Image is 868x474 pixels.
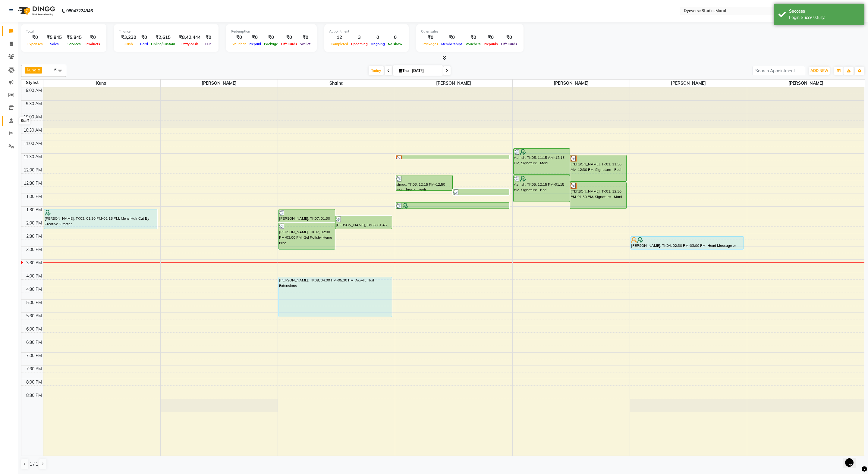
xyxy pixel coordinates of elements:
div: 8:30 PM [25,392,43,399]
div: [PERSON_NAME], TK01, 12:30 PM-01:30 PM, Signature - Mani [570,182,626,209]
div: 9:00 AM [25,87,43,94]
span: Prepaids [482,42,499,46]
span: No show [386,42,404,46]
div: simaa, TK03, 12:15 PM-12:50 PM, Classic - Pedi [396,175,452,190]
div: 3 [350,34,369,41]
span: [PERSON_NAME] [747,80,864,87]
div: 2:30 PM [25,233,43,240]
span: Packages [421,42,440,46]
div: 4:30 PM [25,286,43,293]
div: 12:00 PM [23,167,43,173]
div: 2:00 PM [25,220,43,226]
div: Ashish, TK05, 01:15 PM-01:30 PM, Threading - Eyebrows [396,202,509,209]
div: 11:00 AM [22,140,43,147]
div: 3:30 PM [25,260,43,266]
div: ₹0 [279,34,299,41]
div: 0 [386,34,404,41]
span: Vouchers [464,42,482,46]
div: ₹0 [84,34,102,41]
iframe: chat widget [843,450,862,468]
div: 0 [369,34,386,41]
div: ₹0 [231,34,247,41]
span: Upcoming [350,42,369,46]
div: 8:00 PM [25,379,43,385]
div: Finance [119,29,214,34]
div: Ashish, TK05, 11:15 AM-12:15 PM, Signature - Mani [514,149,570,174]
span: Thu [398,68,410,73]
div: [PERSON_NAME], TK06, 01:45 PM-02:15 PM, Gel Polish Removal [335,216,392,229]
div: ₹0 [203,34,214,41]
div: [PERSON_NAME], TK07, 02:00 PM-03:00 PM, Gel Polish- Hema Free [279,223,335,249]
div: ₹5,845 [44,34,64,41]
div: [PERSON_NAME], TK04, 02:30 PM-03:00 PM, Head Massage or Champi with Dandruff OIl Shot [631,237,744,249]
div: [PERSON_NAME], TK08, 04:00 PM-05:30 PM, Acrylic Nail Extensions [279,277,392,317]
span: Petty cash [180,42,200,46]
div: ₹5,845 [64,34,84,41]
div: 1:00 PM [25,193,43,200]
div: Success [789,8,860,14]
span: Services [66,42,82,46]
div: ₹0 [440,34,464,41]
div: Staff [19,117,30,124]
span: Sales [49,42,60,46]
div: 6:30 PM [25,339,43,346]
div: 11:30 AM [22,154,43,160]
div: ₹0 [499,34,519,41]
div: Ashish, TK05, 12:15 PM-01:15 PM, Signature - Pedi [514,175,570,202]
span: [PERSON_NAME] [513,80,630,87]
div: ₹0 [421,34,440,41]
span: [PERSON_NAME] [395,80,512,87]
img: logo [15,2,57,19]
div: 5:00 PM [25,300,43,306]
div: ₹0 [26,34,44,41]
span: +6 [52,67,61,72]
input: 2025-09-04 [410,66,440,75]
div: Total [26,29,102,34]
div: ₹0 [299,34,312,41]
span: [PERSON_NAME] [630,80,747,87]
div: 7:30 PM [25,366,43,372]
span: Shaina [278,80,395,87]
div: 12 [329,34,350,41]
div: 7:00 PM [25,353,43,359]
span: Kunal [43,80,160,87]
a: x [37,67,40,72]
div: ₹0 [139,34,149,41]
span: Gift Cards [279,42,299,46]
div: 5:30 PM [25,313,43,319]
b: 08047224946 [66,2,93,19]
span: Products [84,42,102,46]
button: ADD NEW [809,67,830,75]
input: Search Appointment [753,66,805,75]
div: ₹8,42,444 [177,34,203,41]
div: 9:30 AM [25,101,43,107]
span: Kunal [27,67,37,72]
div: 3:00 PM [25,246,43,253]
span: Gift Cards [499,42,519,46]
span: Wallet [299,42,312,46]
div: ₹0 [263,34,279,41]
span: Package [263,42,279,46]
span: Today [369,66,384,75]
div: [PERSON_NAME], TK02, 01:30 PM-02:15 PM, Mens Hair Cut By Creative Director [44,209,157,229]
div: Stylist [21,80,43,86]
div: ₹2,615 [149,34,177,41]
span: Card [139,42,149,46]
div: Redemption [231,29,312,34]
span: Memberships [440,42,464,46]
span: Voucher [231,42,247,46]
span: Ongoing [369,42,386,46]
div: Appointment [329,29,404,34]
div: 6:00 PM [25,326,43,332]
div: [PERSON_NAME], TK01, 11:30 AM-12:30 PM, Signature - Pedi [570,155,626,181]
div: ₹3,230 [119,34,139,41]
div: ₹0 [464,34,482,41]
div: 10:30 AM [22,127,43,133]
span: Prepaid [247,42,263,46]
div: Login Successfully. [789,14,860,21]
div: simaa, TK03, 12:45 PM-01:00 PM, Threading - Eyebrows [453,189,509,195]
div: [PERSON_NAME], TK01, 11:30 AM-11:40 AM, Threading - Upper Lips [396,155,509,159]
div: ₹0 [247,34,263,41]
div: Other sales [421,29,519,34]
div: 4:00 PM [25,273,43,279]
